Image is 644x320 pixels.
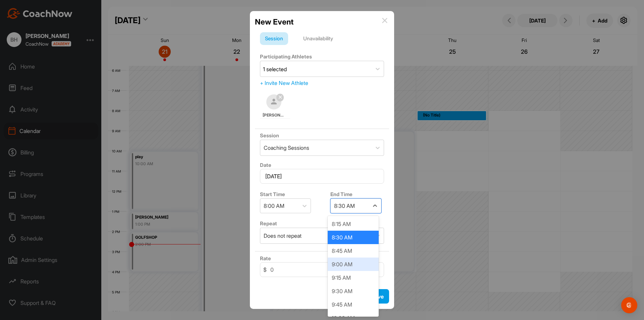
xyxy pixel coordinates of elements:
img: info [382,18,387,23]
label: Repeat [260,220,277,227]
div: 9:45 AM [328,298,379,311]
img: default-ef6cabf814de5a2bf16c804365e32c732080f9872bdf737d349900a9daf73cf9.png [266,94,281,109]
div: 1 selected [263,65,287,73]
div: 8:30 AM [328,231,379,244]
label: Start Time [260,191,285,197]
div: 8:15 AM [328,217,379,231]
div: 8:30 AM [334,202,355,210]
div: Unavailability [298,32,338,45]
span: [PERSON_NAME] [263,112,285,118]
div: Open Intercom Messenger [621,297,637,313]
div: 9:30 AM [328,284,379,298]
label: Location [260,283,280,289]
label: End Time [330,191,353,197]
label: Participating Athletes [260,53,312,60]
div: Does not repeat [264,232,302,240]
div: 8:00 AM [264,202,284,210]
div: 9:15 AM [328,271,379,284]
div: + Invite New Athlete [260,79,384,87]
span: $ [263,266,267,274]
div: Coaching Sessions [264,144,309,152]
h2: New Event [255,16,293,28]
div: Session [260,32,288,45]
input: 0 [260,262,384,277]
label: Date [260,162,271,168]
label: Rate [260,255,271,262]
input: Select Date [260,169,384,184]
label: Session [260,132,279,139]
div: 9:00 AM [328,258,379,271]
div: 8:45 AM [328,244,379,258]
